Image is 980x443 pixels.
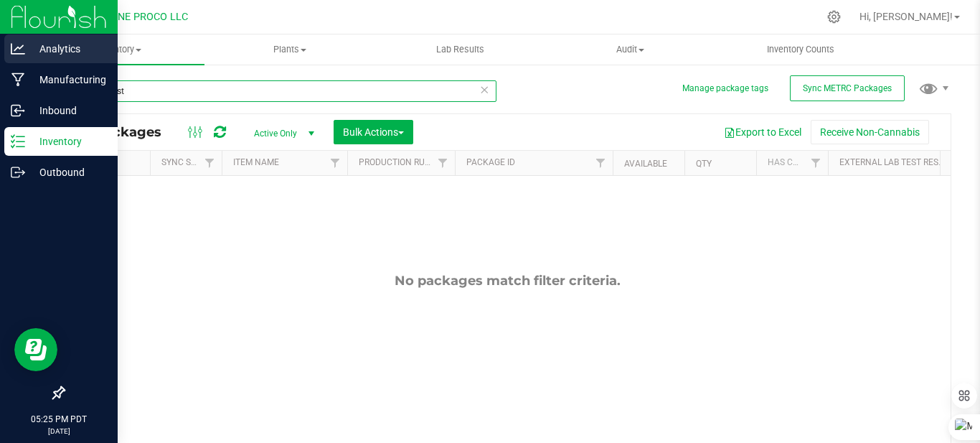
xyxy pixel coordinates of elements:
button: Export to Excel [715,120,811,144]
button: Manage package tags [682,83,768,95]
a: Inventory Counts [715,34,885,65]
inline-svg: Inventory [11,134,25,149]
a: External Lab Test Result [839,157,952,167]
span: Bulk Actions [343,126,404,138]
p: Manufacturing [25,71,111,88]
p: Inventory [25,133,111,150]
a: Qty [696,159,712,169]
inline-svg: Inbound [11,103,25,118]
p: Outbound [25,164,111,181]
div: Manage settings [825,10,843,24]
span: Audit [546,43,715,56]
a: Inventory [34,34,204,65]
span: Sync METRC Packages [803,83,892,93]
span: Clear [479,80,489,99]
a: Lab Results [374,34,545,65]
inline-svg: Manufacturing [11,73,25,87]
iframe: Resource center [14,328,57,371]
a: Audit [545,34,715,65]
a: Package ID [466,157,515,167]
a: Production Run [359,157,431,167]
p: [DATE] [6,426,111,437]
div: No packages match filter criteria. [64,273,951,289]
button: Sync METRC Packages [790,75,905,101]
a: Filter [589,151,613,175]
p: Analytics [25,40,111,57]
span: DUNE PROCO LLC [105,11,188,23]
inline-svg: Analytics [11,42,25,56]
span: All Packages [75,124,176,140]
a: Filter [804,151,828,175]
a: Plants [204,34,374,65]
button: Receive Non-Cannabis [811,120,929,144]
a: Filter [198,151,222,175]
input: Search Package ID, Item Name, SKU, Lot or Part Number... [63,80,496,102]
th: Has COA [756,151,828,176]
p: Inbound [25,102,111,119]
p: 05:25 PM PDT [6,413,111,426]
span: Plants [205,43,374,56]
a: Sync Status [161,157,217,167]
inline-svg: Outbound [11,165,25,179]
span: Hi, [PERSON_NAME]! [859,11,953,22]
button: Bulk Actions [334,120,413,144]
span: Inventory [34,43,204,56]
a: Filter [431,151,455,175]
a: Filter [324,151,347,175]
span: Lab Results [417,43,504,56]
a: Item Name [233,157,279,167]
span: Inventory Counts [748,43,854,56]
a: Available [624,159,667,169]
